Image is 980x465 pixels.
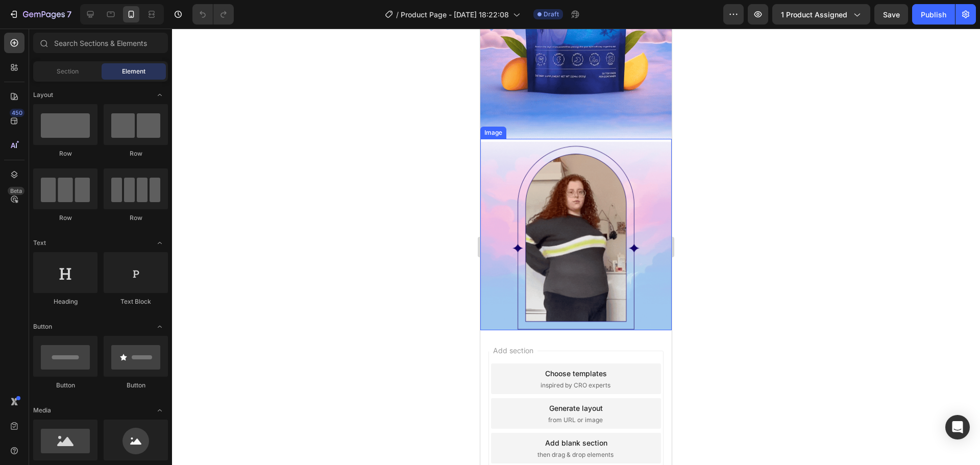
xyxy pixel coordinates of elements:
button: Save [874,4,908,25]
span: Toggle open [152,402,168,419]
span: / [396,9,399,20]
span: Toggle open [152,319,168,335]
div: Heading [33,297,97,306]
p: 7 [67,8,71,20]
div: Row [104,149,168,158]
span: Element [122,67,145,76]
div: Text Block [104,297,168,306]
span: Layout [33,90,53,100]
span: Product Page - [DATE] 18:22:08 [401,9,509,20]
div: Row [33,213,97,223]
span: Text [33,238,46,248]
button: 7 [4,4,76,25]
input: Search Sections & Elements [33,33,168,53]
span: Toggle open [152,235,168,251]
iframe: Design area [480,29,672,465]
span: Draft [544,10,559,19]
button: Publish [912,4,955,25]
span: 1 product assigned [781,9,847,20]
div: Undo/Redo [192,4,234,25]
div: Beta [8,187,24,195]
span: Section [57,67,79,76]
div: Row [33,149,97,158]
span: Save [883,10,900,19]
div: Publish [921,9,946,20]
div: Button [33,381,97,390]
div: 450 [10,109,24,117]
div: Open Intercom Messenger [945,415,970,439]
span: Toggle open [152,87,168,103]
div: Button [104,381,168,390]
span: Button [33,322,52,331]
span: Media [33,406,51,415]
div: Row [104,213,168,223]
button: 1 product assigned [772,4,870,25]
